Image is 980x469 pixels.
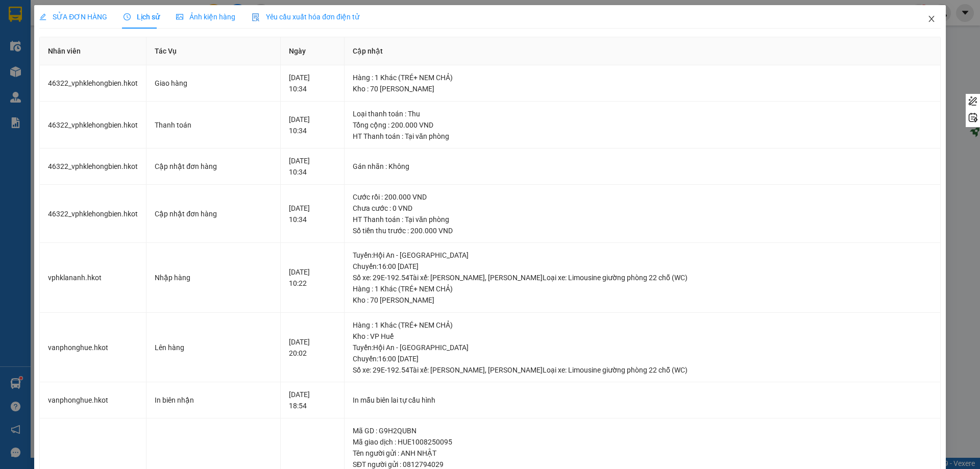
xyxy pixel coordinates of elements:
th: Ngày [281,37,345,65]
div: [DATE] 10:34 [289,114,336,136]
div: Chưa cước : 0 VND [353,203,932,214]
img: icon [252,13,260,21]
div: Kho : 70 [PERSON_NAME] [353,294,932,306]
td: vanphonghue.hkot [40,313,146,383]
div: Giao hàng [155,78,272,89]
span: Yêu cầu xuất hóa đơn điện tử [252,13,359,21]
div: Kho : 70 [PERSON_NAME] [353,83,932,94]
div: Mã GD : G9H2QUBN [353,425,932,436]
th: Nhân viên [40,37,146,65]
div: Số tiền thu trước : 200.000 VND [353,225,932,236]
div: Tên người gửi : ANH NHẬT [353,448,932,459]
div: Nhập hàng [155,272,272,283]
span: SỬA ĐƠN HÀNG [39,13,107,21]
td: vphklananh.hkot [40,243,146,313]
div: [DATE] 10:22 [289,266,336,289]
div: [DATE] 10:34 [289,203,336,225]
div: Cập nhật đơn hàng [155,161,272,172]
div: Tuyến : Hội An - [GEOGRAPHIC_DATA] Chuyến: 16:00 [DATE] Số xe: 29E-192.54 Tài xế: [PERSON_NAME], ... [353,250,932,283]
td: 46322_vphklehongbien.hkot [40,102,146,149]
div: HT Thanh toán : Tại văn phòng [353,131,932,142]
div: In biên nhận [155,394,272,406]
button: Close [917,5,946,34]
div: Hàng : 1 Khác (TRÉ+ NEM CHẢ) [353,72,932,83]
div: In mẫu biên lai tự cấu hình [353,394,932,406]
div: [DATE] 18:54 [289,389,336,411]
div: Thanh toán [155,119,272,131]
td: 46322_vphklehongbien.hkot [40,65,146,102]
span: clock-circle [124,13,131,20]
div: Loại thanh toán : Thu [353,108,932,119]
span: picture [176,13,183,20]
span: close [927,15,936,23]
div: HT Thanh toán : Tại văn phòng [353,214,932,225]
span: Ảnh kiện hàng [176,13,235,21]
td: 46322_vphklehongbien.hkot [40,149,146,185]
th: Cập nhật [345,37,941,65]
td: 46322_vphklehongbien.hkot [40,185,146,243]
div: [DATE] 20:02 [289,336,336,359]
div: [DATE] 10:34 [289,155,336,178]
div: Tổng cộng : 200.000 VND [353,119,932,131]
span: Lịch sử [124,13,160,21]
div: Cước rồi : 200.000 VND [353,191,932,203]
div: Lên hàng [155,342,272,353]
span: edit [39,13,46,20]
div: Gán nhãn : Không [353,161,932,172]
th: Tác Vụ [146,37,280,65]
div: Hàng : 1 Khác (TRÉ+ NEM CHẢ) [353,283,932,294]
div: Hàng : 1 Khác (TRÉ+ NEM CHẢ) [353,319,932,331]
div: Tuyến : Hội An - [GEOGRAPHIC_DATA] Chuyến: 16:00 [DATE] Số xe: 29E-192.54 Tài xế: [PERSON_NAME], ... [353,342,932,376]
div: [DATE] 10:34 [289,72,336,94]
div: Kho : VP Huế [353,331,932,342]
div: Cập nhật đơn hàng [155,208,272,219]
td: vanphonghue.hkot [40,382,146,418]
div: Mã giao dịch : HUE1008250095 [353,436,932,448]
